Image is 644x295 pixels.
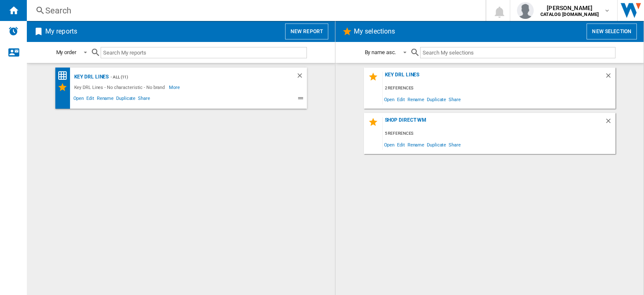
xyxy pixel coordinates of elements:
[420,47,615,58] input: Search My selections
[44,23,79,39] h2: My reports
[447,94,462,105] span: Share
[72,72,109,82] div: Key DRL Lines
[383,72,605,83] div: Key DRL Lines
[72,82,169,92] div: Key DRL Lines - No characteristic - No brand
[540,12,599,17] b: CATALOG [DOMAIN_NAME]
[447,139,462,150] span: Share
[57,70,72,81] div: Price Matrix
[426,139,447,150] span: Duplicate
[352,23,397,39] h2: My selections
[285,23,328,39] button: New report
[101,47,307,58] input: Search My reports
[96,94,115,104] span: Rename
[383,94,396,105] span: Open
[56,49,76,55] div: My order
[365,49,396,55] div: By name asc.
[383,117,605,128] div: Shop Direct WM
[115,94,137,104] span: Duplicate
[587,23,637,39] button: New selection
[383,139,396,150] span: Open
[396,139,406,150] span: Edit
[383,128,615,139] div: 5 references
[517,2,534,19] img: profile.jpg
[426,94,447,105] span: Duplicate
[137,94,151,104] span: Share
[109,72,279,82] div: - ALL (11)
[296,72,307,82] div: Delete
[605,117,615,128] div: Delete
[45,5,464,16] div: Search
[605,72,615,83] div: Delete
[72,94,86,104] span: Open
[540,4,599,12] span: [PERSON_NAME]
[57,82,72,92] div: My Selections
[406,139,426,150] span: Rename
[85,94,96,104] span: Edit
[383,83,615,94] div: 2 references
[396,94,406,105] span: Edit
[169,82,181,92] span: More
[8,26,18,36] img: alerts-logo.svg
[406,94,426,105] span: Rename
